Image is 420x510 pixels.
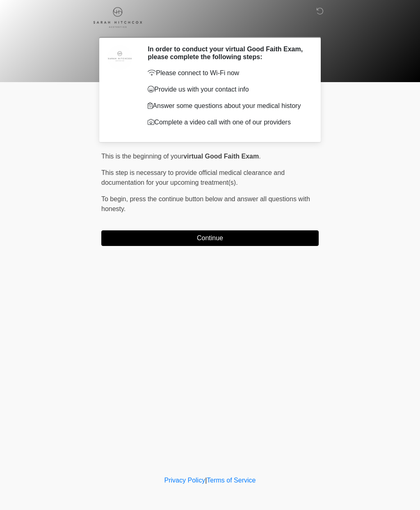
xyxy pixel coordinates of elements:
p: Complete a video call with one of our providers [148,117,306,127]
span: To begin, [101,195,130,202]
p: Provide us with your contact info [148,85,306,94]
span: This step is necessary to provide official medical clearance and documentation for your upcoming ... [101,169,285,186]
span: This is the beginning of your [101,153,183,160]
a: | [205,477,207,484]
span: . [259,153,260,160]
a: Privacy Policy [164,477,205,484]
strong: virtual Good Faith Exam [183,153,259,160]
span: press the continue button below and answer all questions with honesty. [101,195,310,212]
img: Agent Avatar [107,45,132,70]
img: Sarah Hitchcox Aesthetics Logo [93,6,142,28]
p: Answer some questions about your medical history [148,101,306,111]
button: Continue [101,230,319,246]
a: Terms of Service [207,477,256,484]
h2: In order to conduct your virtual Good Faith Exam, please complete the following steps: [148,45,306,61]
p: Please connect to Wi-Fi now [148,68,306,78]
